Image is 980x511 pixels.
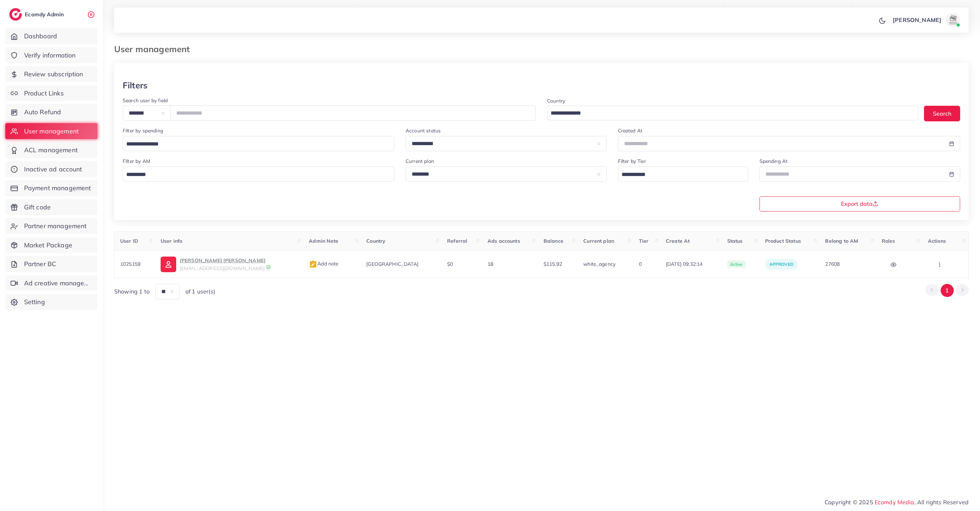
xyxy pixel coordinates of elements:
[769,262,794,267] span: approved
[406,158,434,165] label: Current plan
[114,287,150,296] span: Showing 1 to
[825,498,969,506] span: Copyright © 2025
[24,241,72,250] span: Market Package
[185,287,215,296] span: of 1 user(s)
[9,8,66,21] a: logoEcomdy Admin
[5,237,98,253] a: Market Package
[24,203,51,212] span: Gift code
[124,139,385,150] input: Search for option
[946,13,960,27] img: avatar
[309,260,317,269] img: admin_note.cdd0b510.svg
[727,260,746,268] span: active
[24,32,57,41] span: Dashboard
[5,85,98,101] a: Product Links
[114,44,195,54] h3: User management
[24,108,61,117] span: Auto Refund
[875,499,914,506] a: Ecomdy Media
[123,97,168,104] label: Search user by field
[120,238,138,244] span: User ID
[447,238,467,244] span: Referral
[120,261,140,267] span: 1025159
[547,97,565,104] label: Country
[583,261,616,267] span: white_agency
[618,127,643,134] label: Created At
[914,498,969,506] span: , All rights Reserved
[24,70,83,79] span: Review subscription
[180,256,266,265] p: [PERSON_NAME] [PERSON_NAME]
[619,169,739,180] input: Search for option
[5,199,98,215] a: Gift code
[825,238,858,244] span: Belong to AM
[9,8,22,21] img: logo
[5,123,98,139] a: User management
[488,261,493,267] span: 18
[893,16,941,24] p: [PERSON_NAME]
[841,201,878,207] span: Export data
[544,261,562,267] span: $115.92
[5,161,98,177] a: Inactive ad account
[5,256,98,272] a: Partner BC
[366,238,385,244] span: Country
[123,166,394,182] div: Search for option
[123,158,150,165] label: Filter by AM
[123,136,394,151] div: Search for option
[618,158,646,165] label: Filter by Tier
[759,158,788,165] label: Spending At
[5,142,98,158] a: ACL management
[24,183,91,193] span: Payment management
[25,11,66,18] h2: Ecomdy Admin
[309,260,339,267] span: Add note
[5,66,98,82] a: Review subscription
[180,265,265,271] span: [EMAIL_ADDRESS][DOMAIN_NAME]
[24,221,87,231] span: Partner management
[24,165,82,174] span: Inactive ad account
[5,104,98,120] a: Auto Refund
[928,238,946,244] span: Actions
[161,256,298,272] a: [PERSON_NAME] [PERSON_NAME][EMAIL_ADDRESS][DOMAIN_NAME]
[639,261,642,267] span: 0
[882,238,895,244] span: Roles
[825,261,840,267] span: 27608
[941,284,954,297] button: Go to page 1
[24,51,76,60] span: Verify information
[889,13,963,27] a: [PERSON_NAME]avatar
[5,28,98,44] a: Dashboard
[406,127,441,134] label: Account status
[666,260,716,268] span: [DATE] 09:32:14
[309,238,338,244] span: Admin Note
[24,127,79,136] span: User management
[548,108,909,119] input: Search for option
[24,279,92,288] span: Ad creative management
[547,106,918,120] div: Search for option
[24,89,64,98] span: Product Links
[5,275,98,291] a: Ad creative management
[123,127,163,134] label: Filter by spending
[5,294,98,310] a: Setting
[666,238,690,244] span: Create At
[759,196,960,211] button: Export data
[447,261,453,267] span: $0
[5,180,98,196] a: Payment management
[124,169,385,180] input: Search for option
[5,218,98,234] a: Partner management
[544,238,563,244] span: Balance
[5,47,98,64] a: Verify information
[488,238,520,244] span: Ads accounts
[24,145,78,155] span: ACL management
[123,80,147,90] h3: Filters
[765,238,801,244] span: Product Status
[924,106,960,121] button: Search
[727,238,743,244] span: Status
[161,257,176,272] img: ic-user-info.36bf1079.svg
[618,166,748,182] div: Search for option
[266,265,271,270] img: 9CAL8B2pu8EFxCJHYAAAAldEVYdGRhdGU6Y3JlYXRlADIwMjItMTItMDlUMDQ6NTg6MzkrMDA6MDBXSlgLAAAAJXRFWHRkYXR...
[24,297,45,307] span: Setting
[366,261,418,267] span: [GEOGRAPHIC_DATA]
[583,238,614,244] span: Current plan
[639,238,649,244] span: Tier
[24,259,56,269] span: Partner BC
[925,284,969,297] ul: Pagination
[161,238,182,244] span: User info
